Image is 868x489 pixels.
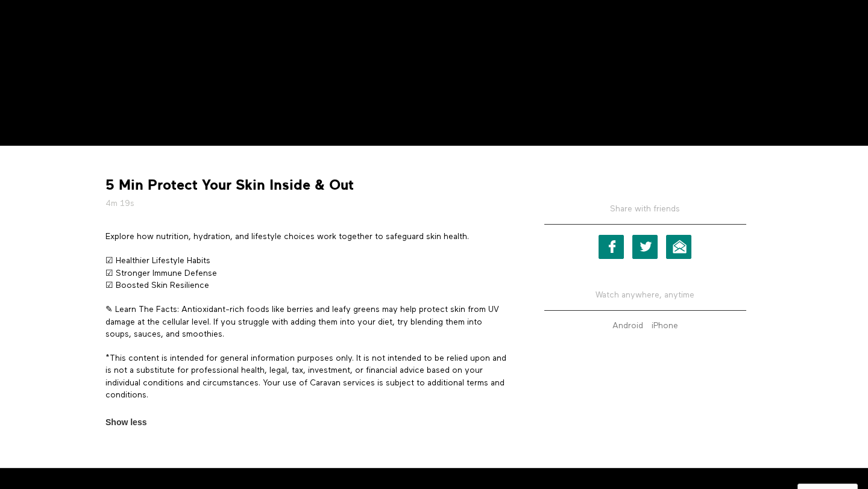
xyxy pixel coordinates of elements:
a: iPhone [649,322,681,330]
p: Explore how nutrition, hydration, and lifestyle choices work together to safeguard skin health. [105,231,509,243]
h5: 4m 19s [105,198,509,210]
a: Email [666,235,691,259]
span: Show less [105,416,146,429]
strong: 5 Min Protect Your Skin Inside & Out [105,176,354,195]
p: ✎ Learn The Facts: Antioxidant-rich foods like berries and leafy greens may help protect skin fro... [105,304,509,340]
h5: Share with friends [544,203,746,225]
a: Facebook [599,235,624,259]
h5: Watch anywhere, anytime [544,280,746,311]
strong: iPhone [652,322,678,330]
strong: Android [612,322,643,330]
p: *This content is intended for general information purposes only. It is not intended to be relied ... [105,352,509,401]
a: Twitter [632,235,658,259]
p: ☑ Healthier Lifestyle Habits ☑ Stronger Immune Defense ☑ Boosted Skin Resilience [105,255,509,291]
a: Android [609,322,646,330]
